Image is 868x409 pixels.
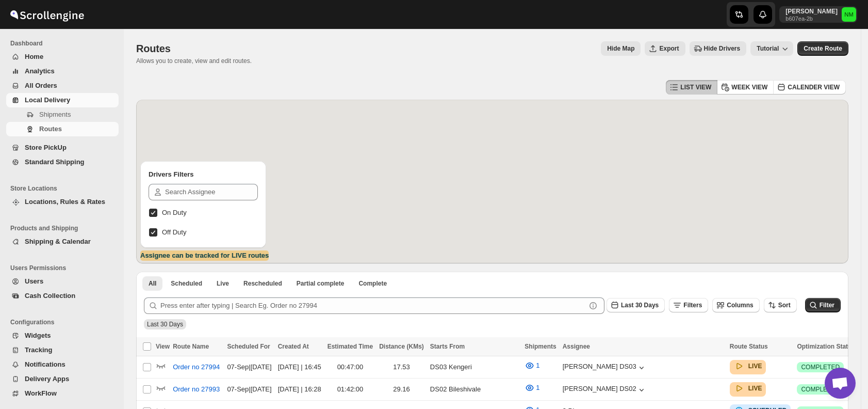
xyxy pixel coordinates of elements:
span: Tutorial [757,45,779,52]
span: Optimization Status [797,343,855,350]
span: Scheduled For [227,343,270,350]
button: Delivery Apps [6,372,119,386]
span: Users [25,277,43,285]
button: Columns [712,298,759,312]
text: NM [844,11,853,18]
span: Create Route [804,44,842,53]
button: All routes [142,276,162,291]
button: Locations, Rules & Rates [6,195,119,209]
p: [PERSON_NAME] [785,7,838,15]
span: Scheduled [171,279,202,288]
span: LIST VIEW [680,83,711,91]
button: Export [645,41,685,56]
span: Rescheduled [243,279,282,288]
button: WorkFlow [6,386,119,401]
img: ScrollEngine [8,2,86,27]
span: Configurations [10,318,119,326]
button: 1 [518,380,546,396]
div: 29.16 [379,384,424,395]
input: Search Assignee [165,184,258,200]
button: Users [6,274,119,289]
span: Dashboard [10,39,119,48]
span: Store Locations [10,184,119,193]
div: DS02 Bileshivale [430,384,518,395]
span: 07-Sep | [DATE] [227,363,271,371]
span: All [149,279,156,288]
span: Created At [278,343,309,350]
span: Local Delivery [25,96,70,104]
button: Filters [669,298,708,312]
div: [PERSON_NAME] DS02 [563,385,647,395]
span: Routes [136,43,171,54]
span: 1 [536,384,539,391]
button: LIST VIEW [666,80,717,95]
span: Filter [820,302,834,309]
span: Last 30 Days [621,302,659,309]
button: Shipping & Calendar [6,234,119,249]
b: LIVE [748,385,762,392]
div: Open chat [825,368,856,399]
label: Assignee can be tracked for LIVE routes [140,250,269,261]
div: DS03 Kengeri [430,362,518,372]
span: Locations, Rules & Rates [25,198,105,206]
span: On Duty [162,209,187,216]
span: Order no 27994 [173,362,220,372]
span: Assignee [563,343,590,350]
button: LIVE [734,361,762,371]
input: Press enter after typing | Search Eg. Order no 27994 [160,297,586,314]
button: Order no 27994 [167,359,226,375]
span: Off Duty [162,228,186,236]
button: All Orders [6,78,119,93]
button: Sort [764,298,797,312]
span: Export [659,44,679,53]
button: Order no 27993 [167,381,226,398]
div: 00:47:00 [327,362,373,372]
span: Columns [727,302,753,309]
span: Route Status [730,343,768,350]
span: CALENDER VIEW [788,83,840,91]
button: Create Route [797,41,848,56]
span: Route Name [173,343,209,350]
div: 01:42:00 [327,384,373,395]
span: 07-Sep | [DATE] [227,385,271,393]
span: COMPLETED [801,363,840,371]
span: WorkFlow [25,389,57,397]
span: View [156,343,170,350]
span: All Orders [25,82,57,89]
span: Filters [683,302,702,309]
span: Tracking [25,346,52,354]
span: Shipping & Calendar [25,238,91,245]
span: Live [217,279,229,288]
span: Delivery Apps [25,375,69,383]
h2: Drivers Filters [149,169,258,180]
span: 1 [536,361,539,369]
button: 1 [518,357,546,374]
span: Routes [39,125,62,133]
button: Routes [6,122,119,136]
button: Filter [805,298,841,312]
button: Map action label [601,41,641,56]
span: Home [25,53,43,60]
button: Home [6,50,119,64]
span: Widgets [25,332,51,339]
b: LIVE [748,363,762,370]
button: Cash Collection [6,289,119,303]
span: Hide Map [607,44,634,53]
button: LIVE [734,383,762,394]
button: [PERSON_NAME] DS03 [563,363,647,373]
p: b607ea-2b [785,15,838,22]
span: Hide Drivers [704,44,741,53]
span: WEEK VIEW [731,83,767,91]
span: Narjit Magar [842,7,856,22]
span: Shipments [525,343,556,350]
span: Sort [778,302,791,309]
span: Analytics [25,67,55,75]
button: CALENDER VIEW [773,80,846,95]
button: Tutorial [750,41,793,56]
button: Notifications [6,357,119,372]
button: Shipments [6,107,119,122]
div: [DATE] | 16:45 [278,362,321,372]
div: [DATE] | 16:28 [278,384,321,395]
button: WEEK VIEW [717,80,774,95]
